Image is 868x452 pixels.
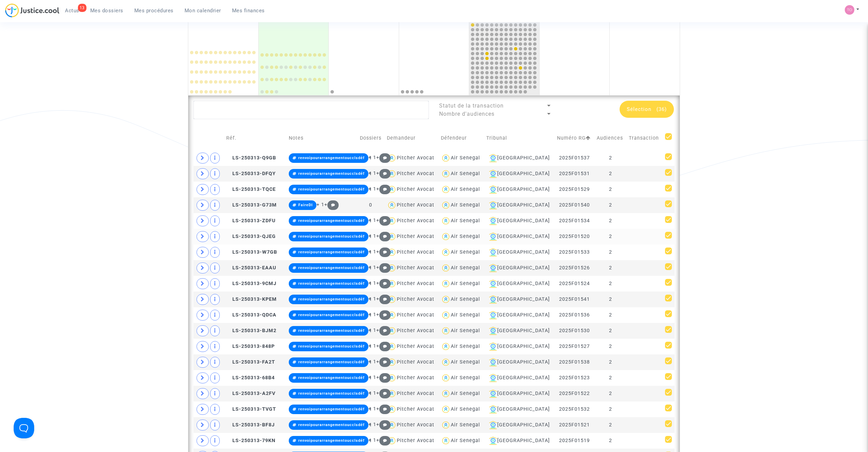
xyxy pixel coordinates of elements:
span: LS-250313-848P [226,343,275,349]
a: Mes procédures [129,5,179,16]
div: Pitcher Avocat [397,359,434,365]
img: icon-user.svg [441,310,451,320]
td: 2 [594,323,626,339]
td: 1 [357,417,384,433]
span: + [376,422,391,427]
span: + [376,437,391,443]
img: icon-user.svg [387,248,397,257]
span: Sélection [627,106,651,112]
div: Air Senegal [451,296,480,302]
img: icon-user.svg [387,295,397,305]
img: icon-banque.svg [489,311,497,319]
span: Mes finances [232,8,265,14]
span: + [376,155,391,160]
span: + 1 [368,280,376,286]
td: 2 [594,213,626,229]
span: LS-250313-W7GB [226,249,277,255]
span: LS-250313-68B4 [226,375,275,381]
img: icon-user.svg [387,232,397,242]
span: + 1 [368,359,376,365]
span: + 1 [368,249,376,255]
div: Pitcher Avocat [397,391,434,396]
span: Mon calendrier [185,8,221,14]
img: icon-banque.svg [489,421,497,429]
span: Actus [65,8,79,14]
img: icon-user.svg [387,405,397,414]
img: icon-user.svg [387,216,397,226]
div: Air Senegal [451,171,480,176]
span: + 1 [368,265,376,270]
img: icon-user.svg [387,420,397,430]
td: 2 [594,339,626,354]
span: Mes dossiers [90,8,123,14]
img: icon-user.svg [441,436,451,446]
span: + [376,327,391,333]
span: LS-250313-BF8J [226,422,275,428]
td: 1 [357,229,384,244]
span: + [376,312,391,317]
img: icon-user.svg [387,436,397,446]
div: [GEOGRAPHIC_DATA] [486,311,552,319]
div: Air Senegal [451,359,480,365]
img: icon-user.svg [387,357,397,367]
span: + [376,186,391,192]
img: icon-user.svg [441,389,451,399]
span: + [376,390,391,396]
span: + 1 [368,406,376,412]
img: icon-user.svg [441,373,451,383]
td: 2 [594,292,626,307]
span: LS-250313-BJM2 [226,328,276,334]
td: 2025F01526 [555,260,594,276]
img: icon-banque.svg [489,154,497,162]
span: + 1 [368,327,376,333]
span: + [376,265,391,270]
td: 0 [357,197,384,213]
div: [GEOGRAPHIC_DATA] [486,405,552,413]
img: icon-user.svg [441,153,451,163]
div: [GEOGRAPHIC_DATA] [486,421,552,429]
img: icon-user.svg [387,389,397,399]
td: 2025F01519 [555,433,594,449]
div: [GEOGRAPHIC_DATA] [486,437,552,445]
span: + [376,170,391,176]
div: Air Senegal [451,155,480,161]
span: + 1 [368,155,376,160]
span: + [376,406,391,412]
span: renvoipourarrangementoucclsdéf [298,313,365,317]
td: Transaction [626,126,663,150]
td: 2025F01527 [555,339,594,354]
td: 2 [594,354,626,370]
div: Pitcher Avocat [397,296,434,302]
td: 2 [594,197,626,213]
span: + 1 [368,296,376,302]
img: icon-user.svg [387,169,397,179]
span: renvoipourarrangementoucclsdéf [298,171,365,176]
td: Réf. [224,126,286,150]
td: 2025F01538 [555,354,594,370]
span: FaireDI [298,203,313,207]
div: Pitcher Avocat [397,234,434,239]
span: + 1 [368,233,376,239]
td: 1 [357,244,384,260]
td: 2025F01536 [555,307,594,323]
span: renvoipourarrangementoucclsdéf [298,156,365,160]
img: jc-logo.svg [5,3,59,17]
img: icon-banque.svg [489,342,497,351]
div: Pitcher Avocat [397,312,434,318]
span: LS-250313-ZDFU [226,218,275,224]
td: 2025F01522 [555,386,594,401]
img: icon-user.svg [441,216,451,226]
div: Pitcher Avocat [397,375,434,381]
img: icon-banque.svg [489,185,497,194]
td: 2025F01532 [555,401,594,417]
span: (36) [656,106,667,112]
span: renvoipourarrangementoucclsdéf [298,438,365,443]
td: 2 [594,244,626,260]
td: 2 [594,150,626,166]
img: icon-user.svg [441,279,451,289]
td: 1 [357,354,384,370]
div: [GEOGRAPHIC_DATA] [486,295,552,303]
div: Pitcher Avocat [397,281,434,286]
span: Mes procédures [134,8,174,14]
span: + [376,280,391,286]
